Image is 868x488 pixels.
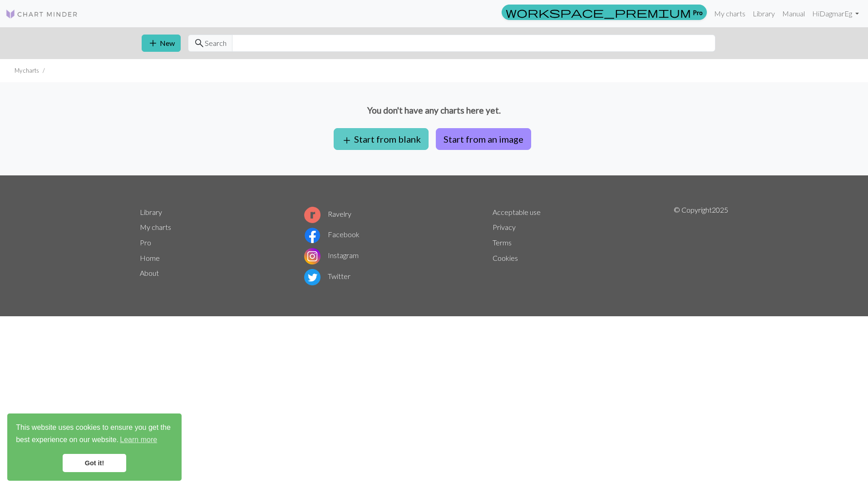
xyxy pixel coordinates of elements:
[142,35,181,52] button: New
[140,223,171,231] a: My charts
[502,5,707,20] a: Pro
[148,37,158,50] span: add
[710,5,749,23] a: My charts
[118,433,158,447] a: learn more about cookies
[493,223,516,231] a: Privacy
[304,251,359,259] a: Instagram
[493,238,512,247] a: Terms
[493,208,541,216] a: Acceptable use
[809,5,863,23] a: HiDagmarEg
[341,134,352,147] span: add
[304,207,321,223] img: Ravelry logo
[304,248,321,264] img: Instagram logo
[304,227,321,244] img: Facebook logo
[5,9,78,20] img: Logo
[749,5,779,23] a: Library
[334,128,429,150] button: Start from blank
[506,6,691,19] span: workspace_premium
[304,269,321,285] img: Twitter logo
[140,208,162,216] a: Library
[140,254,160,262] a: Home
[779,5,809,23] a: Manual
[436,128,531,150] button: Start from an image
[15,66,39,75] li: My charts
[140,269,159,277] a: About
[140,238,151,247] a: Pro
[432,134,535,142] a: Start from an image
[63,454,126,472] a: dismiss cookie message
[7,413,182,481] div: cookieconsent
[674,204,728,287] p: © Copyright 2025
[304,230,360,239] a: Facebook
[16,422,173,447] span: This website uses cookies to ensure you get the best experience on our website.
[304,272,350,280] a: Twitter
[493,254,518,262] a: Cookies
[304,209,351,218] a: Ravelry
[205,38,227,49] span: Search
[194,37,205,50] span: search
